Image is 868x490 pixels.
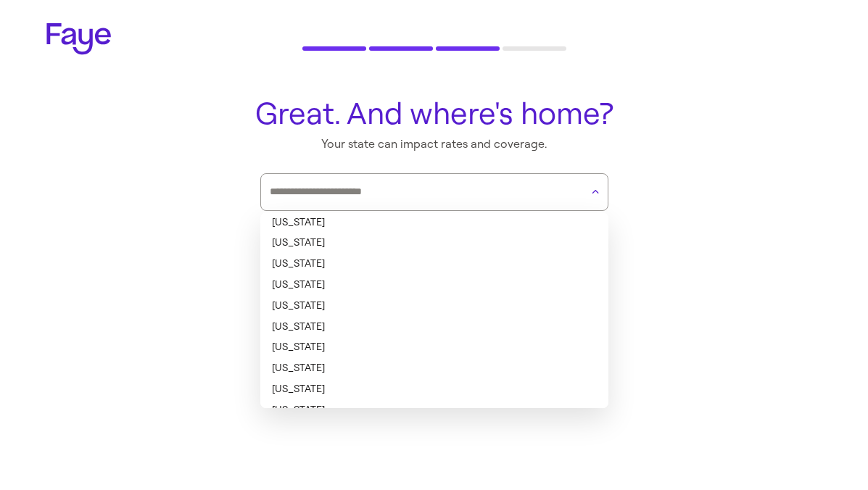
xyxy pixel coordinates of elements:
[260,296,608,317] li: [US_STATE]
[260,400,608,421] li: [US_STATE]
[260,275,608,296] li: [US_STATE]
[260,317,608,338] li: [US_STATE]
[260,233,608,254] li: [US_STATE]
[252,136,617,152] p: Your state can impact rates and coverage.
[260,379,608,400] li: [US_STATE]
[252,97,617,130] h1: Great. And where's home?
[260,337,608,358] li: [US_STATE]
[260,358,608,379] li: [US_STATE]
[260,254,608,275] li: [US_STATE]
[260,212,608,233] li: [US_STATE]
